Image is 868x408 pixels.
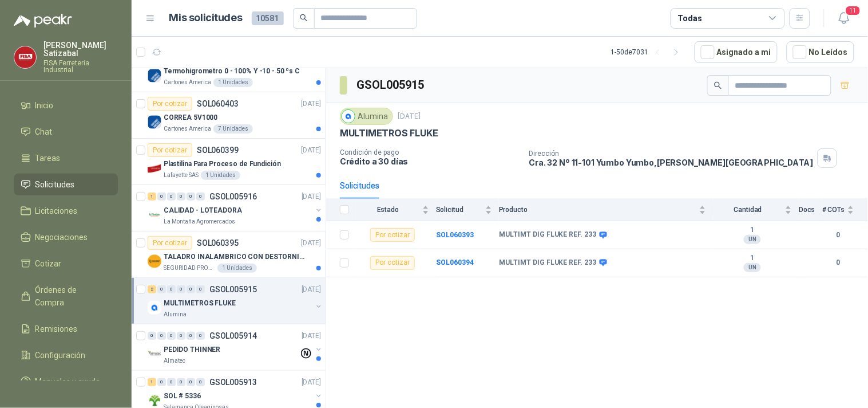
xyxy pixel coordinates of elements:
[822,206,845,214] span: # COTs
[169,10,243,26] h1: Mis solicitudes
[302,145,321,156] p: [DATE]
[436,258,474,266] a: SOL060394
[132,46,326,92] a: Por cotizarSOL060404[DATE] Company LogoTermohigrometro 0 - 100% Y -10 - 50 ºs CCartones America1 ...
[148,115,161,129] img: Company Logo
[14,46,36,68] img: Company Logo
[340,179,379,192] div: Solicitudes
[213,78,253,87] div: 1 Unidades
[35,125,53,138] span: Chat
[499,206,697,214] span: Producto
[695,41,778,63] button: Asignado a mi
[164,310,187,319] p: Alumina
[148,143,192,157] div: Por cotizar
[148,301,161,315] img: Company Logo
[14,14,72,28] img: Logo peakr
[132,232,326,278] a: Por cotizarSOL060395[DATE] Company LogoTALADRO INALAMBRICO CON DESTORNILLADOR DE ESTRIASEGURIDAD ...
[148,190,323,226] a: 1 0 0 0 0 0 GSOL005916[DATE] Company LogoCALIDAD - LOTEADORALa Montaña Agromercados
[14,371,118,393] a: Manuales y ayuda
[834,8,854,29] button: 11
[148,162,161,175] img: Company Logo
[713,206,783,214] span: Cantidad
[167,193,176,201] div: 0
[164,264,215,273] p: SEGURIDAD PROVISER LTDA
[43,41,118,57] p: [PERSON_NAME] Satizabal
[342,110,355,123] img: Company Logo
[148,236,192,250] div: Por cotizar
[164,78,211,87] p: Cartones America
[148,285,156,293] div: 2
[164,344,220,355] p: PEDIDO THINNER
[132,92,326,139] a: Por cotizarSOL060403[DATE] Company LogoCORREA 5V1000Cartones America7 Unidades
[177,332,185,340] div: 0
[164,112,217,123] p: CORREA 5V1000
[14,121,118,143] a: Chat
[340,127,438,139] p: MULTIMETROS FLUKE
[167,332,176,340] div: 0
[436,231,474,239] a: SOL060393
[209,193,257,201] p: GSOL005916
[187,193,195,201] div: 0
[157,285,166,293] div: 0
[499,230,597,240] b: MULTIMT DIG FLUKE REF. 233
[187,285,195,293] div: 0
[302,99,321,109] p: [DATE]
[148,254,161,268] img: Company Logo
[611,43,685,61] div: 1 - 50 de 7031
[529,158,814,167] p: Cra. 32 Nº 11-101 Yumbo Yumbo , [PERSON_NAME][GEOGRAPHIC_DATA]
[196,378,205,386] div: 0
[14,174,118,195] a: Solicitudes
[177,193,185,201] div: 0
[499,199,713,221] th: Producto
[157,378,166,386] div: 0
[148,283,323,319] a: 2 0 0 0 0 0 GSOL005915[DATE] Company LogoMULTIMETROS FLUKEAlumina
[164,66,300,77] p: Termohigrometro 0 - 100% Y -10 - 50 ºs C
[436,206,483,214] span: Solicitud
[302,284,321,295] p: [DATE]
[187,332,195,340] div: 0
[14,253,118,274] a: Cotizar
[167,378,176,386] div: 0
[744,235,761,244] div: UN
[14,200,118,222] a: Licitaciones
[302,331,321,342] p: [DATE]
[14,318,118,340] a: Remisiones
[164,171,199,180] p: Lafayette SAS
[14,279,118,313] a: Órdenes de Compra
[209,332,257,340] p: GSOL005914
[148,97,192,111] div: Por cotizar
[164,205,242,216] p: CALIDAD - LOTEADORA
[499,258,597,268] b: MULTIMT DIG FLUKE REF. 233
[300,14,308,22] span: search
[164,298,236,309] p: MULTIMETROS FLUKE
[14,226,118,248] a: Negociaciones
[148,332,156,340] div: 0
[148,378,156,386] div: 1
[217,264,257,273] div: 1 Unidades
[822,230,854,241] b: 0
[252,11,284,25] span: 10581
[164,159,281,170] p: Plastilina Para Proceso de Fundición
[209,285,257,293] p: GSOL005915
[196,332,205,340] div: 0
[35,178,75,191] span: Solicitudes
[164,252,306,262] p: TALADRO INALAMBRICO CON DESTORNILLADOR DE ESTRIA
[201,171,240,180] div: 1 Unidades
[398,111,421,122] p: [DATE]
[14,95,118,116] a: Inicio
[148,347,161,361] img: Company Logo
[35,284,107,309] span: Órdenes de Compra
[713,226,792,235] b: 1
[157,332,166,340] div: 0
[148,69,161,83] img: Company Logo
[302,238,321,249] p: [DATE]
[148,208,161,222] img: Company Logo
[148,394,161,407] img: Company Logo
[187,378,195,386] div: 0
[164,217,235,226] p: La Montaña Agromercados
[196,285,205,293] div: 0
[157,193,166,201] div: 0
[35,323,78,335] span: Remisiones
[529,150,814,158] p: Dirección
[35,257,62,270] span: Cotizar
